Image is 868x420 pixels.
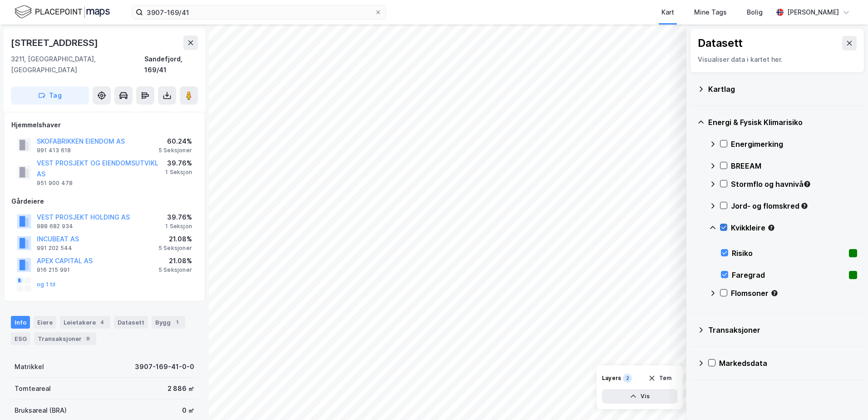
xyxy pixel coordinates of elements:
div: Transaksjoner [708,325,857,335]
div: Energi & Fysisk Klimarisiko [708,117,857,128]
div: Jord- og flomskred [731,200,857,211]
div: Eiere [34,316,56,329]
div: 3211, [GEOGRAPHIC_DATA], [GEOGRAPHIC_DATA] [11,54,144,75]
div: Tomteareal [15,383,51,394]
div: Kartlag [708,84,857,95]
div: Layers [602,375,621,382]
div: Sandefjord, 169/41 [144,54,198,75]
div: 1 [173,318,182,327]
img: logo.f888ab2527a4732fd821a326f86c7f29.svg [15,4,110,20]
div: Leietakere [60,316,110,329]
button: Vis [602,389,677,404]
div: 60.24% [158,136,192,147]
div: 21.08% [158,234,192,245]
div: 988 682 934 [37,223,73,230]
div: 39.76% [165,158,192,169]
div: 4 [98,318,107,327]
div: Energimerking [731,139,857,150]
div: Matrikkel [15,361,44,372]
div: Kart [661,7,674,18]
div: Tooltip anchor [770,289,779,297]
div: Tooltip anchor [803,180,811,188]
button: Tag [11,86,89,105]
div: 9 [84,334,93,343]
div: Kontrollprogram for chat [823,376,868,420]
div: 39.76% [165,212,192,223]
div: 5 Seksjoner [158,266,192,274]
div: Stormflo og havnivå [731,179,857,190]
div: [PERSON_NAME] [787,7,839,18]
div: Info [11,316,30,329]
div: Datasett [114,316,148,329]
div: Bolig [747,7,763,18]
div: 1 Seksjon [165,169,192,176]
div: 951 900 478 [37,180,73,187]
div: ESG [11,332,30,345]
div: 991 413 618 [37,147,71,154]
div: Kvikkleire [731,222,857,233]
div: Bruksareal (BRA) [15,405,67,416]
div: Mine Tags [694,7,727,18]
div: Bygg [152,316,185,329]
div: Visualiser data i kartet her. [698,54,857,65]
button: Tøm [642,371,677,385]
div: 0 ㎡ [182,405,194,416]
iframe: Chat Widget [823,376,868,420]
div: 916 215 991 [37,266,70,274]
div: Datasett [698,36,743,50]
div: Risiko [732,248,845,259]
div: 991 202 544 [37,245,72,252]
div: 5 Seksjoner [158,147,192,154]
div: Hjemmelshaver [11,120,197,130]
div: Markedsdata [719,358,857,369]
div: 2 886 ㎡ [168,383,194,394]
div: 3907-169-41-0-0 [135,361,194,372]
div: Gårdeiere [11,196,197,207]
div: 5 Seksjoner [158,245,192,252]
div: 2 [623,374,632,383]
input: Søk på adresse, matrikkel, gårdeiere, leietakere eller personer [143,5,375,19]
div: Flomsoner [731,288,857,299]
div: Faregrad [732,270,845,280]
div: 1 Seksjon [165,223,192,230]
div: [STREET_ADDRESS] [11,35,100,50]
div: BREEAM [731,160,857,171]
div: Tooltip anchor [767,224,775,232]
div: 21.08% [158,255,192,266]
div: Tooltip anchor [800,202,809,210]
div: Transaksjoner [34,332,96,345]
